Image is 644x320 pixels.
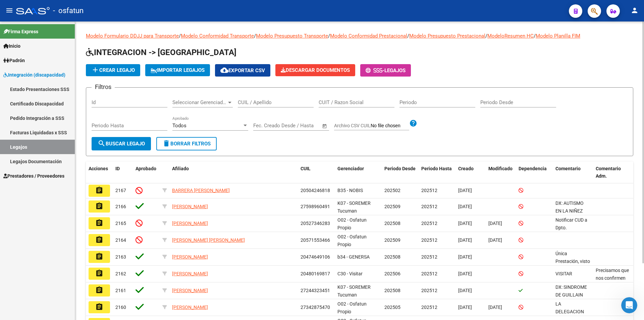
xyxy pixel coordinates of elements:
[421,166,452,171] span: Periodo Hasta
[53,3,84,18] span: - osfatun
[366,67,384,74] span: -
[301,271,330,276] span: 20480169817
[458,254,472,260] span: [DATE]
[3,28,38,35] span: Firma Express
[162,139,170,147] mat-icon: delete
[596,166,621,179] span: Comentario Adm.
[555,217,591,291] span: Notificar CUD a Dpto. Beneficiarios para carga en DITEC y notificacion a SSS. Verificar adjunto d...
[95,202,103,210] mat-icon: assignment
[301,305,330,310] span: 27342875470
[555,251,591,279] span: Única Prestación, visto con Yani
[156,137,217,150] button: Borrar Filtros
[337,301,367,314] span: O02 - Osfatun Propio
[330,33,407,39] a: Modelo Conformidad Prestacional
[488,221,502,226] span: [DATE]
[337,254,370,260] span: b34 - GENERSA
[421,305,437,310] span: 202512
[115,221,126,226] span: 2165
[553,162,593,184] datatable-header-cell: Comentario
[91,66,99,74] mat-icon: add
[145,64,210,76] button: IMPORTAR LEGAJOS
[91,67,135,73] span: Crear Legajo
[95,236,103,244] mat-icon: assignment
[421,271,437,276] span: 202512
[169,162,298,184] datatable-header-cell: Afiliado
[281,67,350,73] span: Descargar Documentos
[301,188,330,193] span: 20504246818
[621,297,637,313] iframe: Intercom live chat
[301,166,311,171] span: CUIL
[172,123,186,129] span: Todos
[486,162,516,184] datatable-header-cell: Modificado
[95,303,103,311] mat-icon: assignment
[220,66,228,74] mat-icon: cloud_download
[298,162,335,184] datatable-header-cell: CUIL
[555,166,581,171] span: Comentario
[301,254,330,260] span: 20474649106
[409,33,485,39] a: Modelo Presupuesto Prestacional
[95,269,103,277] mat-icon: assignment
[3,172,64,180] span: Prestadores / Proveedores
[334,123,371,128] span: Archivo CSV CUIL
[275,64,355,76] button: Descargar Documentos
[536,33,580,39] a: Modelo Planilla FIM
[151,67,205,73] span: IMPORTAR LEGAJOS
[409,119,417,127] mat-icon: help
[519,166,547,171] span: Dependencia
[92,137,151,150] button: Buscar Legajo
[458,204,472,209] span: [DATE]
[458,288,472,293] span: [DATE]
[172,254,208,260] span: [PERSON_NAME]
[286,123,319,129] input: Fecha fin
[382,162,419,184] datatable-header-cell: Periodo Desde
[337,200,371,214] span: K07 - SOREMER Tucuman
[172,221,208,226] span: [PERSON_NAME]
[95,219,103,227] mat-icon: assignment
[253,123,280,129] input: Fecha inicio
[335,162,382,184] datatable-header-cell: Gerenciador
[384,166,416,171] span: Periodo Desde
[172,166,189,171] span: Afiliado
[133,162,160,184] datatable-header-cell: Aprobado
[384,288,400,293] span: 202508
[384,188,400,193] span: 202502
[455,162,486,184] datatable-header-cell: Creado
[384,271,400,276] span: 202506
[421,204,437,209] span: 202512
[384,254,400,260] span: 202508
[421,254,437,260] span: 202512
[337,284,371,298] span: K07 - SOREMER Tucuman
[98,139,106,147] mat-icon: search
[458,221,472,226] span: [DATE]
[555,271,572,276] span: VISITAR
[115,188,126,193] span: 2167
[458,166,474,171] span: Creado
[115,254,126,260] span: 2163
[555,284,587,305] span: DX: SINDROME DE GUILLAIN BARRE
[115,237,126,243] span: 2164
[172,188,230,193] span: BARRERA [PERSON_NAME]
[516,162,553,184] datatable-header-cell: Dependencia
[95,253,103,261] mat-icon: assignment
[321,122,329,130] button: Open calendar
[86,162,113,184] datatable-header-cell: Acciones
[371,123,409,129] input: Archivo CSV CUIL
[488,305,502,310] span: [DATE]
[421,221,437,226] span: 202512
[172,99,227,105] span: Seleccionar Gerenciador
[86,33,179,39] a: Modelo Formulario DDJJ para Transporte
[384,237,400,243] span: 202509
[631,6,639,14] mat-icon: person
[555,200,584,214] span: DX: AUTISMO EN LA NIÑEZ
[115,288,126,293] span: 2161
[172,288,208,293] span: [PERSON_NAME]
[384,67,406,74] span: Legajos
[172,271,208,276] span: [PERSON_NAME]
[3,71,65,79] span: Integración (discapacidad)
[458,271,472,276] span: [DATE]
[220,67,265,74] span: Exportar CSV
[301,288,330,293] span: 27244323451
[115,166,120,171] span: ID
[337,234,367,247] span: O02 - Osfatun Propio
[181,33,254,39] a: Modelo Conformidad Transporte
